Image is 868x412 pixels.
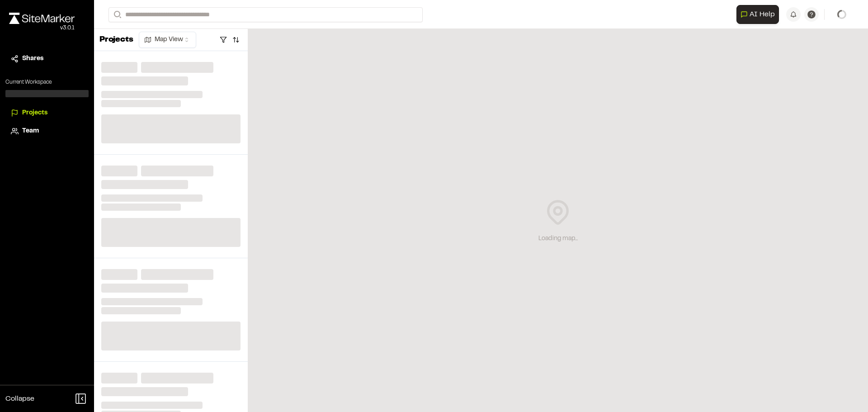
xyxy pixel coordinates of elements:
[5,393,34,404] span: Collapse
[9,13,75,24] img: rebrand.png
[11,108,83,118] a: Projects
[108,7,125,22] button: Search
[736,5,779,24] button: Open AI Assistant
[5,78,89,86] p: Current Workspace
[11,126,83,136] a: Team
[11,54,83,64] a: Shares
[22,108,47,118] span: Projects
[22,54,43,64] span: Shares
[99,34,133,46] p: Projects
[9,24,75,32] div: Oh geez...please don't...
[736,5,783,24] div: Open AI Assistant
[750,9,775,20] span: AI Help
[22,126,39,136] span: Team
[538,234,578,244] div: Loading map...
